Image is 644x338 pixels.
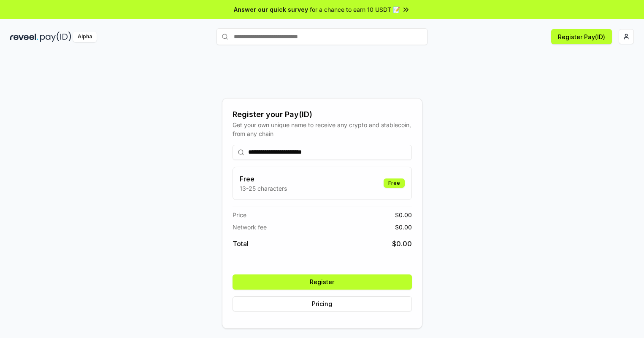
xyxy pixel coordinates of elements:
[234,5,308,14] span: Answer our quick survey
[395,223,412,232] span: $ 0.00
[233,296,412,311] button: Pricing
[240,174,287,184] h3: Free
[233,239,249,249] span: Total
[233,109,412,120] div: Register your Pay(ID)
[310,5,400,14] span: for a chance to earn 10 USDT 📝
[392,239,412,249] span: $ 0.00
[233,120,412,138] div: Get your own unique name to receive any crypto and stablecoin, from any chain
[40,32,71,42] img: pay_id
[73,32,97,42] div: Alpha
[395,210,412,219] span: $ 0.00
[384,178,405,188] div: Free
[233,274,412,290] button: Register
[240,184,287,193] p: 13-25 characters
[233,223,267,232] span: Network fee
[233,210,246,219] span: Price
[551,29,612,44] button: Register Pay(ID)
[10,32,38,42] img: reveel_dark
